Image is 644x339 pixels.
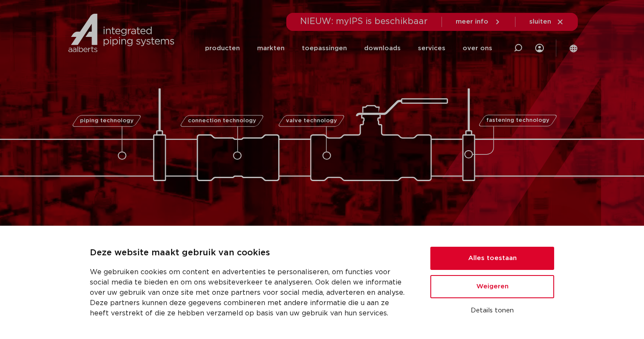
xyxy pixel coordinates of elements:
[90,246,410,260] p: Deze website maakt gebruik van cookies
[302,31,347,66] a: toepassingen
[205,31,492,66] nav: Menu
[456,18,501,26] a: meer info
[430,247,554,270] button: Alles toestaan
[486,118,549,124] span: fastening technology
[529,18,551,25] span: sluiten
[463,31,492,66] a: over ons
[456,18,488,25] span: meer info
[418,31,445,66] a: services
[430,275,554,298] button: Weigeren
[90,267,410,318] p: We gebruiken cookies om content en advertenties te personaliseren, om functies voor social media ...
[529,18,564,26] a: sluiten
[285,118,337,124] span: valve technology
[80,118,133,124] span: piping technology
[205,31,240,66] a: producten
[257,31,285,66] a: markten
[188,118,256,124] span: connection technology
[535,31,544,66] div: my IPS
[300,17,428,26] span: NIEUW: myIPS is beschikbaar
[430,303,554,318] button: Details tonen
[364,31,401,66] a: downloads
